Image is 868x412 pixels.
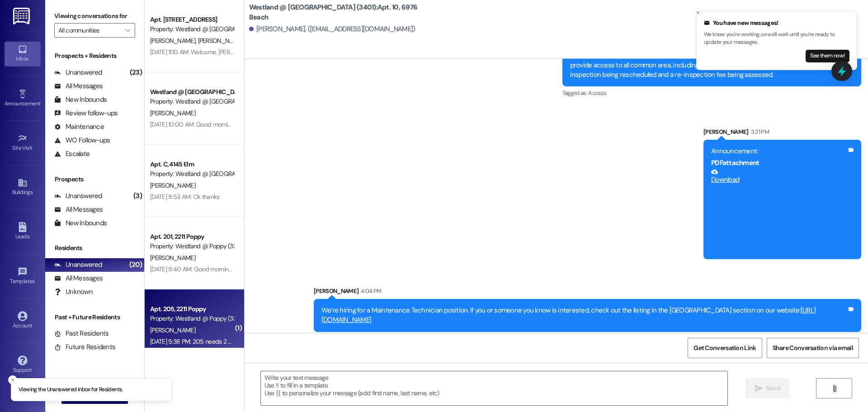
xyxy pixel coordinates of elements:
div: Prospects + Residents [45,51,144,61]
div: [DATE] 8:40 AM: Good morning, what is a good number to contact you on ?? [150,265,350,273]
div: You have new messages! [704,19,849,28]
button: Send [745,378,789,398]
div: Future Residents [54,342,115,352]
div: We’re hiring for a Maintenance Technician position. If you or someone you know is interested, che... [321,306,847,325]
div: (3) [131,189,144,203]
div: Apt. 201, 2211 Poppy [150,232,234,242]
i:  [755,385,762,392]
div: [DATE] 5:38 PM: 205 needs 2 gate keys please. [150,337,274,346]
div: Past Residents [54,329,109,338]
div: All Messages [54,274,103,283]
div: Maintenance [54,122,104,132]
div: [DATE] 8:53 AM: Ok thanks [150,193,220,201]
span: • [40,99,42,105]
div: 4:04 PM [359,286,381,296]
button: Close toast [693,8,703,17]
div: Escalate [54,149,90,159]
span: • [35,277,36,283]
span: Access [588,89,606,97]
div: Residents [45,243,144,253]
div: Apt. 205, 2211 Poppy [150,304,234,314]
div: Apt. C, 4145 Elm [150,160,234,169]
span: [PERSON_NAME] [198,37,243,45]
div: Unknown [54,287,93,297]
div: New Inbounds [54,218,107,228]
button: Get Conversation Link [688,338,762,358]
div: Property: Westland @ Poppy (3383) [150,314,234,323]
a: Account [5,308,41,333]
i:  [831,385,838,392]
button: Close toast [8,375,17,384]
a: Inbox [5,42,41,66]
b: Westland @ [GEOGRAPHIC_DATA] (3401): Apt. 10, 6976 Beach [249,3,430,22]
div: Prospects [45,175,144,184]
div: All Messages [54,81,103,91]
i:  [125,27,130,34]
a: Site Visit • [5,131,41,155]
div: [DATE] 11:10 AM: Welcome, [PERSON_NAME]. [150,48,264,56]
div: Announcement: [711,147,847,156]
span: [PERSON_NAME] [150,254,195,262]
input: All communities [58,23,121,38]
div: [PERSON_NAME] [703,127,861,140]
div: [DATE] 10:00 AM: Good morning we do I talk to about A custodian that keeps Using the blower downs... [150,120,534,128]
span: Send [766,384,780,393]
p: We know you're working, so we'll wait until you're ready to update your messages. [704,31,849,47]
div: Westland @ [GEOGRAPHIC_DATA] (3394) Prospect [150,87,234,97]
div: Property: Westland @ [GEOGRAPHIC_DATA] (3389) [150,169,234,179]
div: Review follow-ups [54,109,118,118]
div: Tagged as: [562,86,862,99]
div: Property: Westland @ [GEOGRAPHIC_DATA] (3391) [150,24,234,34]
button: Share Conversation via email [767,338,859,358]
div: Unanswered [54,68,102,77]
button: See them now! [806,50,849,62]
div: Property: Westland @ Poppy (3383) [150,242,234,251]
div: (20) [127,258,144,272]
div: Past + Future Residents [45,313,144,322]
div: Tagged as: [314,332,861,345]
span: [PERSON_NAME] [150,326,195,334]
span: [PERSON_NAME] [150,37,198,45]
span: [PERSON_NAME] [150,109,195,117]
a: Templates • [5,264,41,289]
div: Property: Westland @ [GEOGRAPHIC_DATA] (3394) [150,97,234,106]
img: ResiDesk Logo [13,8,32,24]
a: Download [711,168,847,184]
div: (23) [127,66,144,80]
b: PDF attachment [711,158,759,167]
div: [PERSON_NAME] [314,286,861,299]
div: New Inbounds [54,95,107,104]
span: Share Conversation via email [773,343,853,353]
a: Buildings [5,175,41,199]
div: All Messages [54,205,103,214]
a: Support [5,353,41,377]
div: [PERSON_NAME]. ([EMAIL_ADDRESS][DOMAIN_NAME]) [249,24,415,34]
span: [PERSON_NAME] [150,181,195,189]
div: WO Follow-ups [54,136,110,145]
div: Please be advised that failure to provide access to all common area, including garages, at the ti... [570,51,847,80]
div: Unanswered [54,260,102,270]
p: Viewing the Unanswered inbox for Residents. [19,386,123,394]
iframe: Download https://res.cloudinary.com/residesk/image/upload/v1757975440/user-uploads/4769-175797544... [711,185,847,252]
a: [URL][DOMAIN_NAME] [321,306,816,324]
div: Apt. [STREET_ADDRESS] [150,15,234,24]
span: Get Conversation Link [693,343,756,353]
a: Leads [5,219,41,244]
div: Unanswered [54,191,102,201]
div: 3:31 PM [749,127,769,137]
label: Viewing conversations for [54,9,135,23]
span: • [33,143,34,150]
